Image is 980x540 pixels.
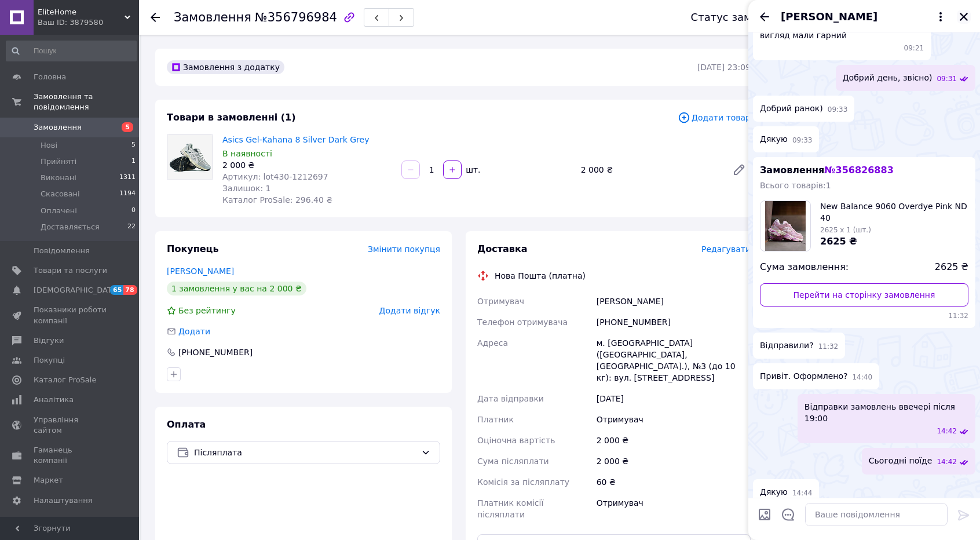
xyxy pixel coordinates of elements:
span: 5 [122,122,133,132]
span: Післяплата [194,446,416,459]
span: Доставка [477,243,528,254]
span: 78 [123,285,137,295]
span: 11:32 12.08.2025 [818,342,839,352]
span: Головна [34,72,66,82]
div: 2 000 ₴ [222,159,392,171]
span: [DEMOGRAPHIC_DATA] [34,285,119,295]
span: 0 [131,206,136,216]
span: EliteHome [38,7,125,17]
button: [PERSON_NAME] [781,9,948,24]
span: Телефон отримувача [477,318,568,327]
span: 14:42 12.08.2025 [937,426,957,436]
a: Перейти на сторінку замовлення [760,283,968,307]
a: Редагувати [727,158,751,181]
span: 1311 [119,173,136,183]
div: Статус замовлення [691,12,798,23]
img: Asics Gel-Kahana 8 Silver Dark Grey [167,134,213,180]
a: Asics Gel-Kahana 8 Silver Dark Grey [222,135,369,144]
span: Адреса [477,338,508,348]
img: 6637147345_w160_h160_new-balance-9060.jpg [765,201,805,251]
div: 2 000 ₴ [594,451,753,472]
span: Аналітика [34,395,74,405]
div: Повернутися назад [151,12,160,23]
span: Каталог ProSale [34,375,96,385]
span: Замовлення [174,10,251,24]
div: Отримувач [594,492,753,525]
span: 2625 ₴ [935,261,968,274]
span: Виконані [41,173,76,183]
span: 65 [110,285,123,295]
span: Повідомлення [34,246,90,256]
span: 5 [131,140,136,151]
span: Дата відправки [477,394,544,403]
span: Добрий ранок) [760,103,823,115]
span: Доставляється [41,222,100,232]
span: Прийняті [41,156,76,167]
span: Добрий день, звісно) [843,72,933,84]
button: Закрити [957,10,971,24]
div: [DATE] [594,388,753,409]
span: Маркет [34,475,63,486]
span: Товари та послуги [34,265,107,276]
span: Оціночна вартість [477,436,555,445]
div: шт. [463,164,481,176]
span: Сума післяплати [477,457,549,466]
span: Відгуки [34,335,64,346]
span: Змінити покупця [368,245,440,254]
div: Нова Пошта (платна) [492,270,588,282]
a: [PERSON_NAME] [167,267,234,276]
span: 14:40 12.08.2025 [852,373,872,382]
span: Редагувати [701,245,751,254]
span: Показники роботи компанії [34,305,107,326]
button: Відкрити шаблони відповідей [781,507,796,522]
div: 2 000 ₴ [594,430,753,451]
span: Отримувач [477,297,524,306]
span: 09:21 12.08.2025 [904,43,924,53]
span: Налаштування [34,495,93,506]
span: [PERSON_NAME] [781,9,877,24]
span: Без рейтингу [178,306,236,315]
div: Замовлення з додатку [167,60,284,74]
span: 09:33 12.08.2025 [792,136,813,145]
span: №356796984 [255,10,337,24]
input: Пошук [6,41,137,61]
div: 1 замовлення у вас на 2 000 ₴ [167,282,306,295]
span: Каталог ProSale: 296.40 ₴ [222,195,332,205]
span: Відправили? [760,340,814,352]
span: В наявності [222,149,272,158]
span: Оплачені [41,206,77,216]
span: Платник комісії післяплати [477,498,543,519]
time: [DATE] 23:09 [697,63,751,72]
span: Замовлення [34,122,82,133]
span: 2625 ₴ [820,236,857,247]
span: Додати товар [678,111,751,124]
div: [PERSON_NAME] [594,291,753,312]
span: Платник [477,415,514,424]
div: м. [GEOGRAPHIC_DATA] ([GEOGRAPHIC_DATA], [GEOGRAPHIC_DATA].), №3 (до 10 кг): вул. [STREET_ADDRESS] [594,333,753,388]
span: Нові [41,140,57,151]
span: Сума замовлення: [760,261,849,274]
span: 14:42 12.08.2025 [937,457,957,467]
div: 60 ₴ [594,472,753,492]
span: Комісія за післяплату [477,477,569,487]
span: Оплата [167,419,206,430]
span: Привіт. Оформлено? [760,370,847,382]
span: Товари в замовленні (1) [167,112,296,123]
span: 22 [127,222,136,232]
span: 09:31 12.08.2025 [937,74,957,84]
span: № 356826883 [824,165,893,176]
span: Замовлення та повідомлення [34,92,139,112]
div: Ваш ID: 3879580 [38,17,139,28]
span: 2625 x 1 (шт.) [820,226,871,234]
div: 2 000 ₴ [576,162,723,178]
span: Сьогодні поїде [869,455,933,467]
span: 14:44 12.08.2025 [792,488,813,498]
span: 11:32 12.08.2025 [760,311,968,321]
div: Отримувач [594,409,753,430]
span: Залишок: 1 [222,184,271,193]
span: Управління сайтом [34,415,107,436]
div: [PHONE_NUMBER] [594,312,753,333]
span: Дякую [760,486,788,498]
div: [PHONE_NUMBER] [177,346,254,358]
span: Всього товарів: 1 [760,181,831,190]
